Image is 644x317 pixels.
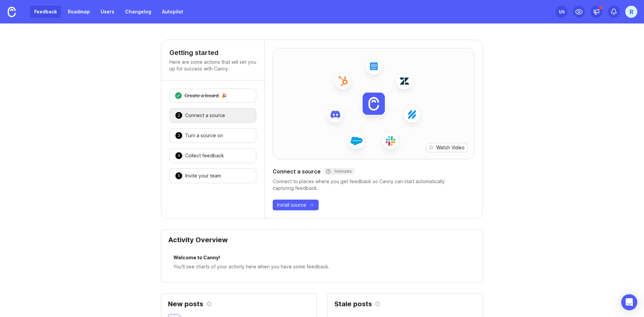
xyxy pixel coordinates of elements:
[621,294,637,310] div: Open Intercom Messenger
[30,6,61,18] a: Feedback
[185,172,221,179] div: Invite your team
[273,200,319,210] button: Install source
[273,43,474,164] img: installed-source-hero-8cc2ac6e746a3ed68ab1d0118ebd9805.png
[277,202,306,208] span: Install source
[175,172,182,179] div: 5
[221,93,227,98] div: 🎉
[175,112,182,119] div: 2
[436,144,465,151] span: Watch Video
[168,301,203,307] h2: New posts
[175,132,182,139] div: 3
[121,6,155,18] a: Changelog
[273,178,475,192] div: Connect to places where you get feedback so Canny can start automatically capturing feedback.
[158,6,187,18] a: Autopilot
[426,143,468,152] button: Watch Video
[173,263,471,270] div: You'll see charts of your activity here when you have some feedback.
[175,152,182,159] div: 4
[168,236,476,249] div: Activity Overview
[8,7,16,17] img: Canny Home
[64,6,94,18] a: Roadmap
[185,112,225,119] div: Connect a source
[169,48,256,57] h4: Getting started
[273,167,475,175] div: Connect a source
[173,254,471,263] div: Welcome to Canny!
[184,92,219,99] div: Create a board
[185,132,223,139] div: Turn a source on
[169,59,256,72] p: Here are some actions that will set you up for success with Canny.
[185,152,224,159] div: Collect feedback
[625,6,637,18] button: R
[334,301,372,307] h2: Stale posts
[558,7,565,16] div: 1 /5
[555,6,568,18] button: 1/5
[326,169,352,174] div: 1 minutes
[97,6,118,18] a: Users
